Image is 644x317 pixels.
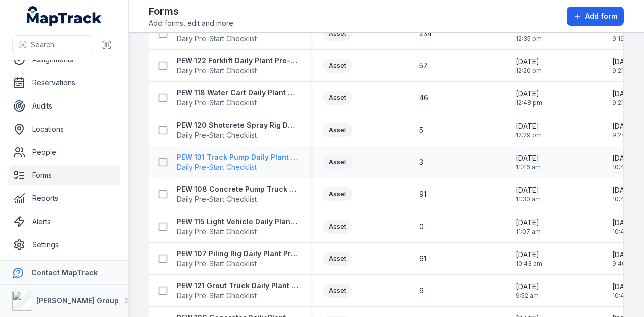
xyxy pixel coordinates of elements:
[612,163,639,171] span: 10:44 am
[612,260,636,268] span: 9:40 am
[149,4,235,18] h2: Forms
[31,268,98,277] strong: Contact MapTrack
[8,73,120,93] a: Reservations
[516,89,542,99] span: [DATE]
[567,7,624,26] button: Add form
[516,185,541,203] time: 04/11/2024, 11:30:34 am
[516,57,542,67] span: [DATE]
[516,282,539,300] time: 04/11/2024, 9:52:20 am
[516,218,541,228] span: [DATE]
[419,61,428,71] span: 57
[323,123,352,137] div: Asset
[177,184,298,204] a: PEW 108 Concrete Pump Truck Daily Plant Pre-Start ChecklistDaily Pre-Start Checklist
[177,120,298,140] a: PEW 120 Shotcrete Spray Rig Daily Plant Pre-Start ChecklistDaily Pre-Start Checklist
[516,57,542,75] time: 08/11/2024, 12:20:25 pm
[612,153,639,171] time: 11/07/2025, 10:44:56 am
[177,259,298,269] span: Daily Pre-Start Checklist
[612,195,638,203] span: 10:45 am
[516,185,541,195] span: [DATE]
[612,89,636,99] span: [DATE]
[419,222,424,232] span: 0
[612,153,639,163] span: [DATE]
[323,59,352,73] div: Asset
[612,250,636,268] time: 07/08/2025, 9:40:28 am
[36,296,119,305] strong: [PERSON_NAME] Group
[516,282,539,292] span: [DATE]
[177,152,298,172] a: PEW 131 Track Pump Daily Plant Pre-StartDaily Pre-Start Checklist
[177,130,298,140] span: Daily Pre-Start Checklist
[177,281,298,301] a: PEW 121 Grout Truck Daily Plant Pre-Start ChecklistDaily Pre-Start Checklist
[8,235,120,255] a: Settings
[323,220,352,234] div: Asset
[516,292,539,300] span: 9:52 am
[8,142,120,162] a: People
[12,35,93,54] button: Search
[177,88,298,98] strong: PEW 118 Water Cart Daily Plant Pre-Start Checklist
[27,6,102,26] a: MapTrack
[177,24,298,44] a: PEW 116 Truck Daily Plant Pre-Start ChecklistDaily Pre-Start Checklist
[516,163,541,171] span: 11:46 am
[8,96,120,116] a: Audits
[177,56,298,66] strong: PEW 122 Forklift Daily Plant Pre-Start Checklist
[177,227,298,237] span: Daily Pre-Start Checklist
[149,18,235,28] span: Add forms, edit and more.
[516,67,542,75] span: 12:20 pm
[177,152,298,162] strong: PEW 131 Track Pump Daily Plant Pre-Start
[323,187,352,201] div: Asset
[419,125,423,135] span: 5
[516,250,542,260] span: [DATE]
[177,194,298,204] span: Daily Pre-Start Checklist
[612,185,638,195] span: [DATE]
[31,40,54,50] span: Search
[177,98,298,108] span: Daily Pre-Start Checklist
[516,89,542,107] time: 04/11/2024, 12:48:18 pm
[177,217,298,237] a: PEW 115 Light Vehicle Daily Plant Pre-Start ChecklistDaily Pre-Start Checklist
[8,188,120,208] a: Reports
[177,249,298,259] strong: PEW 107 Piling Rig Daily Plant Pre-Start Checklist
[612,292,639,300] span: 10:49 am
[612,121,636,139] time: 11/08/2025, 9:24:34 am
[612,250,636,260] span: [DATE]
[177,66,298,76] span: Daily Pre-Start Checklist
[419,157,423,167] span: 3
[177,120,298,130] strong: PEW 120 Shotcrete Spray Rig Daily Plant Pre-Start Checklist
[516,121,542,131] span: [DATE]
[585,11,617,21] span: Add form
[516,195,541,203] span: 11:30 am
[612,131,636,139] span: 9:24 am
[516,35,542,43] span: 12:35 pm
[516,153,541,163] span: [DATE]
[516,131,542,139] span: 12:29 pm
[612,99,636,107] span: 9:21 am
[612,228,639,236] span: 10:46 am
[612,282,639,300] time: 11/07/2025, 10:49:04 am
[516,25,542,43] time: 08/11/2024, 12:35:40 pm
[177,162,298,172] span: Daily Pre-Start Checklist
[612,57,636,67] span: [DATE]
[323,155,352,169] div: Asset
[612,282,639,292] span: [DATE]
[419,189,426,199] span: 91
[177,88,298,108] a: PEW 118 Water Cart Daily Plant Pre-Start ChecklistDaily Pre-Start Checklist
[612,121,636,131] span: [DATE]
[323,91,352,105] div: Asset
[419,93,428,103] span: 46
[323,27,352,41] div: Asset
[177,281,298,291] strong: PEW 121 Grout Truck Daily Plant Pre-Start Checklist
[516,218,541,236] time: 04/11/2024, 11:07:34 am
[419,29,432,39] span: 234
[177,56,298,76] a: PEW 122 Forklift Daily Plant Pre-Start ChecklistDaily Pre-Start Checklist
[177,217,298,227] strong: PEW 115 Light Vehicle Daily Plant Pre-Start Checklist
[516,99,542,107] span: 12:48 pm
[177,34,298,44] span: Daily Pre-Start Checklist
[612,218,639,228] span: [DATE]
[516,153,541,171] time: 04/11/2024, 11:46:58 am
[419,254,426,264] span: 61
[612,89,636,107] time: 11/08/2025, 9:21:48 am
[612,218,639,236] time: 11/07/2025, 10:46:45 am
[8,119,120,139] a: Locations
[419,286,424,296] span: 9
[177,291,298,301] span: Daily Pre-Start Checklist
[323,252,352,266] div: Asset
[8,212,120,232] a: Alerts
